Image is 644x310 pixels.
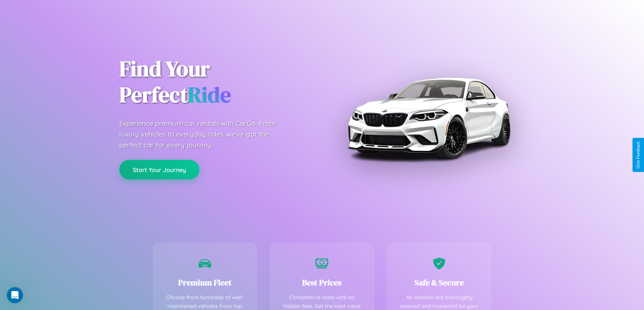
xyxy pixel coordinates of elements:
iframe: Intercom live chat [7,287,23,303]
button: Start Your Journey [119,160,199,179]
img: Premium BMW car rental vehicle [344,34,513,202]
span: Ride [188,80,231,109]
h3: Safe & Secure [398,277,481,288]
div: Give Feedback [636,141,641,169]
h3: Premium Fleet [164,277,246,288]
h1: Find Your Perfect [119,56,312,108]
h3: Best Prices [281,277,363,288]
p: Experience premium car rentals with CarGo. From luxury vehicles to everyday rides, we've got the ... [119,118,288,150]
